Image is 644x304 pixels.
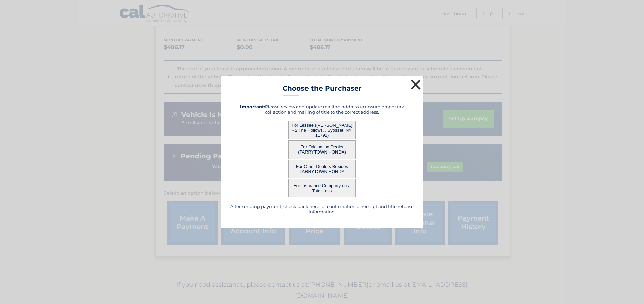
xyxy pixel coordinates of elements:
button: × [409,78,422,91]
strong: Important: [240,104,265,109]
button: For Originating Dealer (TARRYTOWN HONDA) [288,140,356,159]
h5: After sending payment, check back here for confirmation of receipt and title release information. [229,204,415,214]
h3: Choose the Purchaser [283,84,362,96]
h5: Please review and update mailing address to ensure proper tax collection and mailing of title to ... [229,104,415,115]
button: For Other Dealers Besides TARRYTOWN HONDA [288,160,356,178]
button: For Insurance Company on a Total Loss [288,179,356,197]
button: For Lessee ([PERSON_NAME] - 2 The Hollows, , Syosset, NY 11791) [288,121,356,139]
